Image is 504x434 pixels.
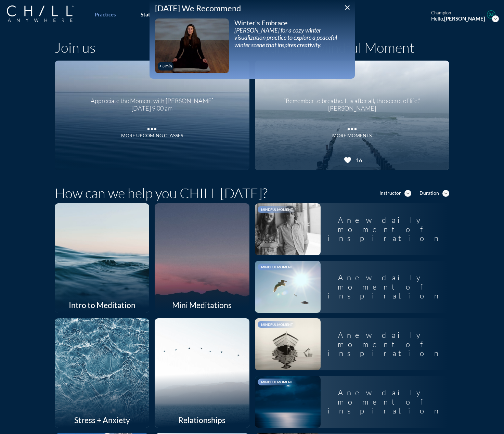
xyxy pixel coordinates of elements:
div: Mini Meditations [155,297,249,313]
i: favorite [344,156,352,164]
a: Company Logo [7,5,87,23]
div: A new daily moment of inspiration [321,210,450,248]
span: Mindful Moment [261,380,293,384]
div: Winter's Embrace [234,18,349,27]
div: More Upcoming Classes [121,133,183,139]
div: < 3 min [159,64,172,68]
div: Statistics [141,11,162,17]
div: 16 [353,157,362,163]
i: expand_more [442,190,449,197]
div: Practices [95,11,116,17]
i: expand_more [492,15,499,22]
div: Appreciate the Moment with [PERSON_NAME] [91,92,214,105]
span: Mindful Moment [261,265,293,269]
h1: How can we help you CHILL [DATE]? [55,185,268,201]
i: more_horiz [345,122,359,132]
div: MORE MOMENTS [332,133,372,139]
div: Instructor [379,190,401,196]
div: [DATE] 9:00 am [91,105,214,112]
span: Mindful Moment [261,322,293,327]
strong: [PERSON_NAME] [444,15,485,22]
img: Profile icon [487,10,495,19]
i: more_horiz [145,122,159,132]
div: A new daily moment of inspiration [321,383,450,421]
span: Mindful Moment [261,207,293,212]
img: Company Logo [7,5,74,22]
div: Stress + Anxiety [55,412,149,428]
div: Duration [419,190,439,196]
div: Intro to Meditation [55,297,149,313]
div: A new daily moment of inspiration [321,268,450,306]
div: “Remember to breathe. It is after all, the secret of life.” [PERSON_NAME] [263,92,441,112]
div: Relationships [155,412,249,428]
i: expand_more [404,190,411,197]
h1: Join us [55,39,95,56]
div: Hello, [431,15,485,22]
div: champion [431,10,485,16]
div: A new daily moment of inspiration [321,325,450,363]
i: close [343,3,351,12]
div: [PERSON_NAME] for a cozy winter visualization practice to explore a peaceful winter scene that in... [234,27,349,49]
div: [DATE] We Recommend [155,3,349,13]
